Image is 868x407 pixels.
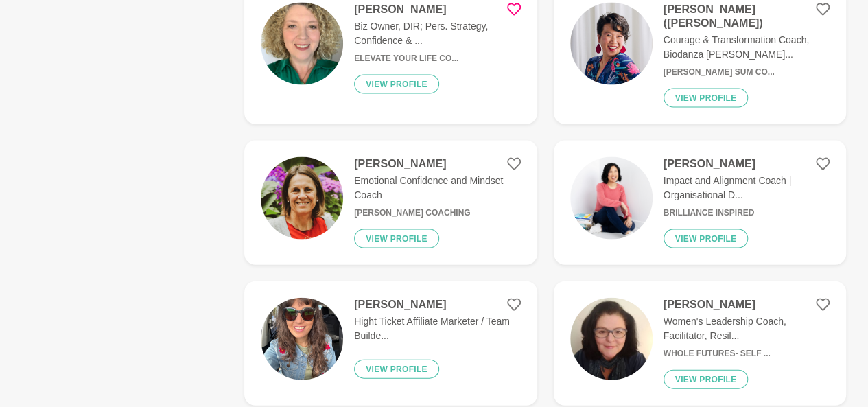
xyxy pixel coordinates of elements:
[261,3,343,85] img: 48dacf5f3a90333190be7f64b3a460ec27c1f480-2316x3088.jpg
[554,281,846,406] a: [PERSON_NAME]Women's Leadership Coach, Facilitator, Resil...Whole Futures- Self ...View profile
[664,298,830,312] h4: [PERSON_NAME]
[354,208,520,218] h6: [PERSON_NAME] Coaching
[570,298,653,380] img: 5aeb252bf5a40be742549a1bb63f1101c2365f2e-280x373.jpg
[664,33,830,62] p: Courage & Transformation Coach, Biodanza [PERSON_NAME]...
[570,157,653,240] img: 7f3ec53af188a1431abc61e4a96f9a483483f2b4-3973x5959.jpg
[664,314,830,343] p: Women's Leadership Coach, Facilitator, Resil...
[664,229,749,248] button: View profile
[570,3,653,85] img: d1919ffa621d6bb914bf5f7c0757fe7d03b8195c-306x331.png
[354,360,439,379] button: View profile
[354,229,439,248] button: View profile
[664,208,830,218] h6: Brilliance Inspired
[354,3,520,16] h4: [PERSON_NAME]
[664,349,830,359] h6: Whole Futures- Self ...
[261,298,343,380] img: 8006cefc193436637ce7790ebce8b5eedc87b901-3024x4032.jpg
[664,157,830,171] h4: [PERSON_NAME]
[244,141,537,265] a: [PERSON_NAME]Emotional Confidence and Mindset Coach[PERSON_NAME] CoachingView profile
[354,298,520,312] h4: [PERSON_NAME]
[664,67,830,78] h6: [PERSON_NAME] Sum Co...
[261,157,343,240] img: 2ea8d4a19bb1363a2df1c7dc3e6e56f6202d68fa-1814x1823.jpg
[354,157,520,171] h4: [PERSON_NAME]
[354,19,520,48] p: Biz Owner, DIR; Pers. Strategy, Confidence & ...
[664,89,749,108] button: View profile
[354,174,520,202] p: Emotional Confidence and Mindset Coach
[664,370,749,389] button: View profile
[664,174,830,202] p: Impact and Alignment Coach | Organisational D...
[354,314,520,343] p: Hight Ticket Affiliate Marketer / Team Builde...
[554,141,846,265] a: [PERSON_NAME]Impact and Alignment Coach | Organisational D...Brilliance InspiredView profile
[354,54,520,64] h6: Elevate Your Life Co...
[664,3,830,30] h4: [PERSON_NAME] ([PERSON_NAME])
[244,281,537,406] a: [PERSON_NAME]Hight Ticket Affiliate Marketer / Team Builde...View profile
[354,75,439,94] button: View profile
